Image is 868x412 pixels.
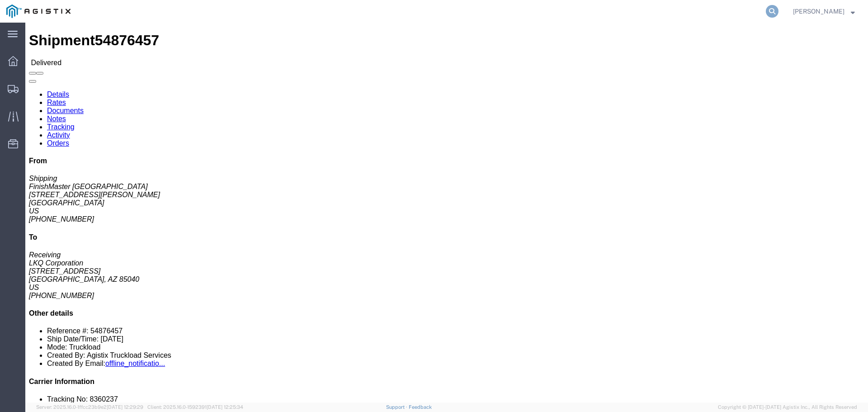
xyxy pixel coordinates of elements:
iframe: FS Legacy Container [25,23,868,403]
span: [DATE] 12:25:34 [207,404,243,410]
span: Copyright © [DATE]-[DATE] Agistix Inc., All Rights Reserved [718,403,857,411]
img: logo [6,5,71,18]
a: Support [386,404,409,410]
a: Feedback [409,404,432,410]
span: Client: 2025.16.0-1592391 [147,404,243,410]
button: [PERSON_NAME] [793,6,855,17]
span: Server: 2025.16.0-1ffcc23b9e2 [36,404,143,410]
span: [DATE] 12:29:29 [107,404,143,410]
span: Douglas Harris [793,6,844,16]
